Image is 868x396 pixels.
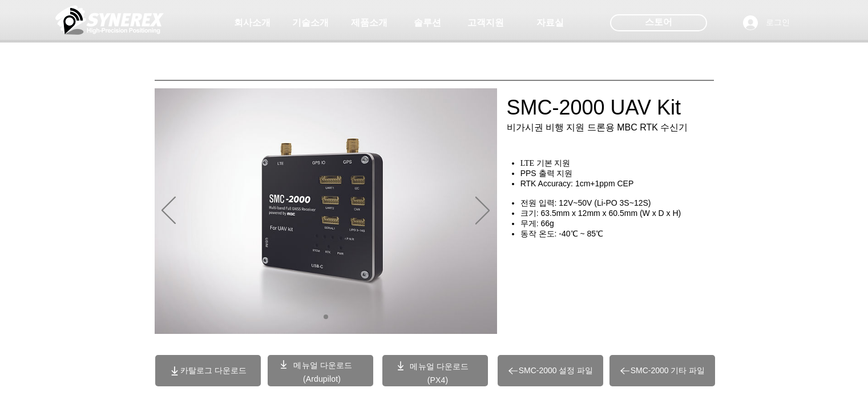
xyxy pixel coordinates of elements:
[520,209,681,218] span: 크기: 63.5mm x 12mm x 60.5mm (W x D x H)
[520,229,603,238] span: 동작 온도: -40℃ ~ 85℃
[520,179,634,188] span: RTK Accuracy: 1cm+1ppm CEP
[520,198,651,207] span: 전원 입력: 12V~50V (Li-PO 3S~12S)
[609,355,715,386] a: SMC-2000 기타 파일
[162,197,176,226] button: 이전
[324,315,328,319] a: 01
[457,11,514,34] a: 고객지원
[351,17,387,29] span: 제품소개
[610,14,707,31] div: 스토어
[475,197,490,226] button: 다음
[282,11,339,34] a: 기술소개
[414,17,441,29] span: 솔루션
[155,355,261,386] a: 카탈로그 다운로드
[399,11,456,34] a: 솔루션
[293,361,352,370] a: 메뉴얼 다운로드
[645,16,672,28] span: 스토어
[427,375,449,385] a: (PX4)
[467,17,504,29] span: 고객지원
[234,17,271,29] span: 회사소개
[522,11,579,34] a: 자료실
[410,362,469,371] a: 메뉴얼 다운로드
[631,366,705,376] span: SMC-2000 기타 파일
[536,17,564,29] span: 자료실
[762,17,794,28] span: 로그인
[55,3,164,37] img: 씨너렉스_White_simbol_대지 1.png
[341,11,398,34] a: 제품소개
[155,88,497,334] img: SMC2000.jpg
[224,11,281,34] a: 회사소개
[498,355,603,386] a: SMC-2000 설정 파일
[292,17,329,29] span: 기술소개
[735,12,798,34] button: 로그인
[303,374,341,383] a: (Ardupilot)
[520,219,554,228] span: 무게: 66g
[319,315,332,319] nav: 슬라이드
[519,366,594,376] span: SMC-2000 설정 파일
[155,88,497,334] div: 슬라이드쇼
[180,366,247,376] span: 카탈로그 다운로드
